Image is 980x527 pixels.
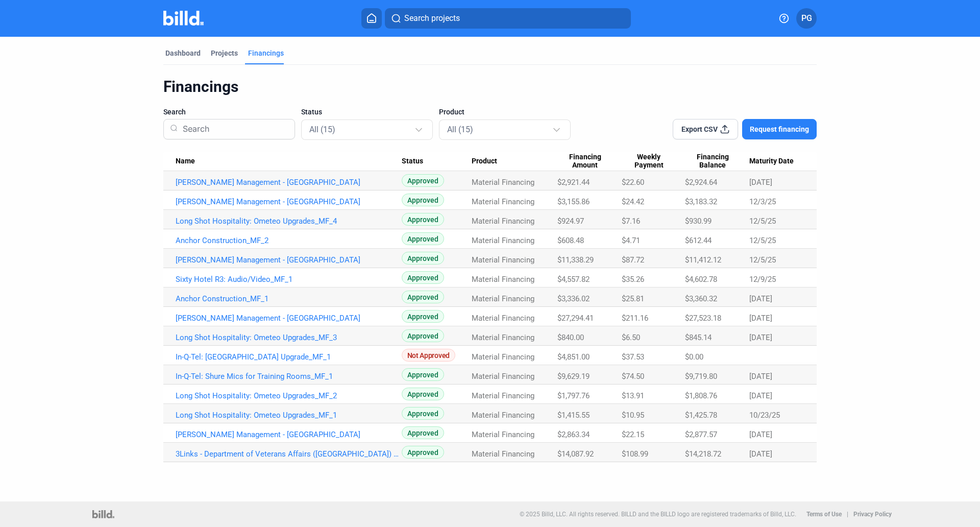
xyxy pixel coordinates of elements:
span: [DATE] [749,294,772,303]
span: Material Financing [472,275,534,284]
span: Approved [402,194,444,206]
a: Sixty Hotel R3: Audio/Video_MF_1 [176,275,402,284]
span: 12/5/25 [749,255,776,265]
span: $211.16 [622,314,648,323]
a: In-Q-Tel: [GEOGRAPHIC_DATA] Upgrade_MF_1 [176,352,402,362]
span: 12/5/25 [749,236,776,245]
a: Long Shot Hospitality: Ometeo Upgrades_MF_4 [176,217,402,226]
span: Approved [402,446,444,459]
span: $2,877.57 [685,430,717,439]
span: Approved [402,291,444,303]
span: $27,294.41 [557,314,594,323]
span: $3,336.02 [557,294,590,303]
span: Status [402,157,423,166]
span: $24.42 [622,197,644,206]
span: $13.91 [622,391,644,400]
span: $612.44 [685,236,712,245]
span: Approved [402,213,444,226]
span: [DATE] [749,449,772,459]
span: 10/23/25 [749,411,780,420]
span: 12/3/25 [749,197,776,206]
span: $35.26 [622,275,644,284]
span: [DATE] [749,372,772,381]
span: Status [301,107,322,117]
span: Approved [402,310,444,323]
span: Material Financing [472,430,534,439]
mat-select-trigger: All (15) [447,125,473,134]
span: $9,629.19 [557,372,590,381]
span: Material Financing [472,314,534,323]
span: $608.48 [557,236,584,245]
span: $14,087.92 [557,449,594,459]
span: Material Financing [472,236,534,245]
span: $10.95 [622,411,644,420]
span: Approved [402,426,444,439]
span: $4,851.00 [557,352,590,362]
span: $27,523.18 [685,314,721,323]
p: © 2025 Billd, LLC. All rights reserved. BILLD and the BILLD logo are registered trademarks of Bil... [520,511,796,518]
span: Material Financing [472,333,534,342]
span: $14,218.72 [685,449,721,459]
span: Product [439,107,464,117]
a: Long Shot Hospitality: Ometeo Upgrades_MF_1 [176,411,402,420]
span: Material Financing [472,391,534,400]
div: Maturity Date [749,157,804,166]
a: Anchor Construction_MF_1 [176,294,402,303]
span: $22.15 [622,430,644,439]
span: Material Financing [472,449,534,459]
div: Status [402,157,472,166]
div: Product [472,157,558,166]
span: $2,863.34 [557,430,590,439]
div: Weekly Payment [622,153,685,170]
span: $9,719.80 [685,372,717,381]
span: Name [176,157,195,166]
span: Request financing [750,124,809,134]
button: PG [796,8,817,29]
span: $1,808.76 [685,391,717,400]
a: [PERSON_NAME] Management - [GEOGRAPHIC_DATA] [176,314,402,323]
div: Financings [248,48,284,58]
mat-select-trigger: All (15) [309,125,335,134]
span: Approved [402,271,444,284]
img: logo [92,510,114,518]
span: Material Financing [472,411,534,420]
div: Financings [163,77,817,97]
span: Financing Balance [685,153,740,170]
span: $3,360.32 [685,294,717,303]
span: $108.99 [622,449,648,459]
span: Material Financing [472,294,534,303]
span: $11,338.29 [557,255,594,265]
span: Not Approved [402,349,455,362]
span: 12/9/25 [749,275,776,284]
div: Name [176,157,402,166]
a: In-Q-Tel: Shure Mics for Training Rooms_MF_1 [176,372,402,381]
a: Long Shot Hospitality: Ometeo Upgrades_MF_3 [176,333,402,342]
span: Search [163,107,186,117]
span: [DATE] [749,430,772,439]
span: Approved [402,252,444,265]
span: $25.81 [622,294,644,303]
div: Dashboard [165,48,201,58]
a: [PERSON_NAME] Management - [GEOGRAPHIC_DATA] [176,255,402,265]
span: Approved [402,232,444,245]
div: Financing Balance [685,153,749,170]
span: [DATE] [749,391,772,400]
span: $2,921.44 [557,178,590,187]
span: $845.14 [685,333,712,342]
span: $22.60 [622,178,644,187]
span: Financing Amount [557,153,612,170]
span: $6.50 [622,333,640,342]
span: $3,155.86 [557,197,590,206]
b: Terms of Use [806,511,842,518]
span: $2,924.64 [685,178,717,187]
span: Material Financing [472,178,534,187]
span: $4.71 [622,236,640,245]
span: [DATE] [749,333,772,342]
span: Material Financing [472,217,534,226]
span: $11,412.12 [685,255,721,265]
img: Billd Company Logo [163,11,204,26]
a: [PERSON_NAME] Management - [GEOGRAPHIC_DATA] [176,178,402,187]
span: $4,602.78 [685,275,717,284]
span: Product [472,157,497,166]
span: [DATE] [749,178,772,187]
